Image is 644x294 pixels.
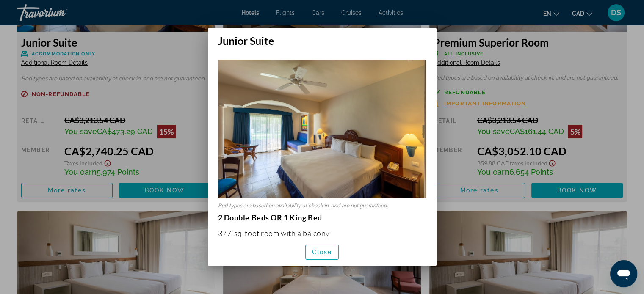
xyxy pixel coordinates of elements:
[208,28,437,47] h2: Junior Suite
[305,245,339,260] button: Close
[218,60,426,198] img: 59be8098-ff27-442d-8e29-2750196409b1.jpeg
[218,213,322,222] strong: 2 Double Beds OR 1 King Bed
[218,203,426,209] p: Bed types are based on availability at check-in, and are not guaranteed.
[610,260,637,287] iframe: Кнопка запуска окна обмена сообщениями
[312,249,332,256] span: Close
[218,228,426,238] p: 377-sq-foot room with a balcony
